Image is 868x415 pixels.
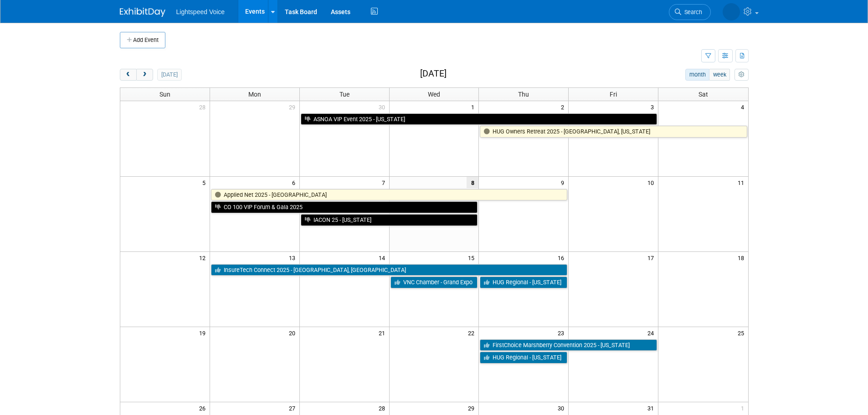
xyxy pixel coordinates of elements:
span: Wed [428,91,440,98]
span: 16 [557,252,568,263]
span: 30 [557,402,568,414]
span: 6 [291,177,299,188]
span: 14 [378,252,389,263]
span: 24 [647,327,658,338]
span: 27 [288,402,299,414]
span: Fri [610,91,617,98]
a: IACON 25 - [US_STATE] [301,214,478,226]
a: FirstChoice Marshberry Convention 2025 - [US_STATE] [480,339,657,351]
button: Add Event [120,32,165,48]
button: next [136,69,153,81]
span: Sat [699,91,708,98]
a: CO 100 VIP Forum & Gala 2025 [211,201,478,213]
span: 2 [560,101,568,113]
a: Applied Net 2025 - [GEOGRAPHIC_DATA] [211,189,567,201]
i: Personalize Calendar [739,72,745,78]
img: Alexis Snowbarger [723,3,740,20]
button: month [685,69,709,81]
span: 5 [201,177,210,188]
span: 7 [381,177,389,188]
span: 11 [737,177,748,188]
span: 31 [647,402,658,414]
span: 13 [288,252,299,263]
a: InsureTech Connect 2025 - [GEOGRAPHIC_DATA], [GEOGRAPHIC_DATA] [211,264,567,276]
span: 30 [378,101,389,113]
span: Mon [248,91,261,98]
span: 15 [467,252,478,263]
a: Search [669,4,711,20]
button: [DATE] [157,69,181,81]
a: VNC Chamber - Grand Expo [390,277,478,288]
a: HUG Regional - [US_STATE] [480,352,567,364]
a: HUG Owners Retreat 2025 - [GEOGRAPHIC_DATA], [US_STATE] [480,126,747,138]
img: ExhibitDay [120,8,165,17]
span: Thu [518,91,529,98]
a: HUG Regional - [US_STATE] [480,277,567,288]
span: 9 [560,177,568,188]
span: 21 [378,327,389,338]
button: week [709,69,730,81]
span: Search [681,9,702,15]
span: 19 [198,327,210,338]
span: 1 [740,402,748,414]
span: 18 [737,252,748,263]
button: myCustomButton [734,69,748,81]
span: Sun [159,91,170,98]
span: 25 [737,327,748,338]
span: 8 [467,177,478,188]
span: 26 [198,402,210,414]
span: 10 [647,177,658,188]
span: 17 [647,252,658,263]
span: 4 [740,101,748,113]
span: 3 [650,101,658,113]
span: 1 [470,101,478,113]
span: 12 [198,252,210,263]
span: Tue [339,91,349,98]
span: 20 [288,327,299,338]
span: 29 [467,402,478,414]
span: Lightspeed Voice [176,8,225,15]
span: 28 [378,402,389,414]
span: 23 [557,327,568,338]
span: 29 [288,101,299,113]
span: 28 [198,101,210,113]
button: prev [120,69,137,81]
span: 22 [467,327,478,338]
h2: [DATE] [420,69,447,79]
a: ASNOA VIP Event 2025 - [US_STATE] [301,113,657,125]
